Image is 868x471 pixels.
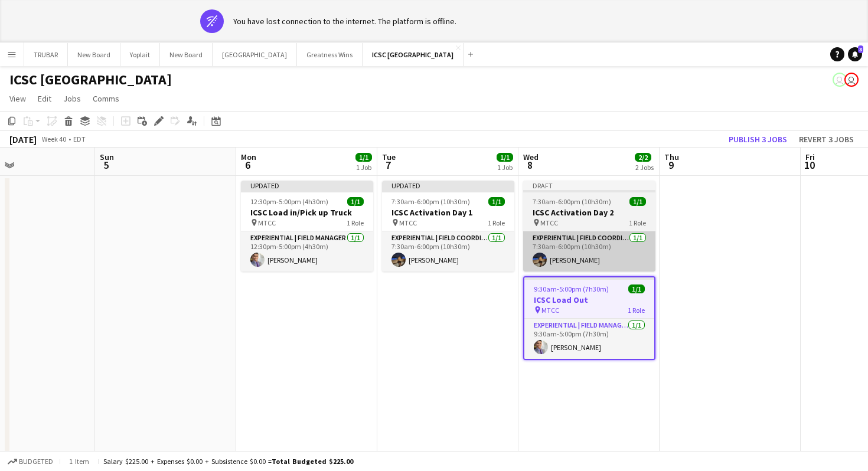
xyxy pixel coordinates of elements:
button: Greatness Wins [297,43,363,66]
div: 2 Jobs [635,163,654,172]
span: Week 40 [39,135,68,143]
span: 1 item [65,457,93,466]
span: 1/1 [355,153,372,162]
app-job-card: Draft7:30am-6:00pm (10h30m)1/1ICSC Activation Day 2 MTCC1 RoleExperiential | Field Coordinator1/1... [523,181,655,272]
button: [GEOGRAPHIC_DATA] [213,43,297,66]
span: Total Budgeted $225.00 [272,457,353,466]
span: 1/1 [628,284,645,293]
app-card-role: Experiential | Field Manager1/19:30am-5:00pm (7h30m)[PERSON_NAME] [524,319,654,359]
span: 1/1 [497,153,513,162]
app-card-role: Experiential | Field Manager1/112:30pm-5:00pm (4h30m)[PERSON_NAME] [241,231,373,272]
div: [DATE] [9,133,37,145]
span: 7:30am-6:00pm (10h30m) [533,197,611,206]
span: Wed [523,152,539,162]
span: MTCC [399,218,417,227]
div: Draft [523,181,655,190]
span: 1 Role [347,218,364,227]
h3: ICSC Load in/Pick up Truck [241,207,373,218]
h3: ICSC Load Out [524,295,654,305]
app-user-avatar: Jamaal Jemmott [844,73,859,87]
button: Yoplait [120,43,160,66]
app-card-role: Experiential | Field Coordinator1/17:30am-6:00pm (10h30m)[PERSON_NAME] [382,231,514,272]
span: Fri [805,152,815,162]
span: Mon [241,152,256,162]
div: Updated [241,181,373,190]
span: 1 Role [488,218,505,227]
span: MTCC [541,306,559,315]
button: New Board [160,43,213,66]
span: 6 [239,158,256,172]
h1: ICSC [GEOGRAPHIC_DATA] [9,71,172,89]
div: Salary $225.00 + Expenses $0.00 + Subsistence $0.00 = [103,457,353,466]
a: Comms [88,91,124,106]
span: Edit [38,93,51,104]
a: View [5,91,31,106]
span: 7 [380,158,396,172]
a: Edit [33,91,56,106]
span: 1 Role [628,306,645,315]
button: Publish 3 jobs [724,132,792,147]
span: Thu [664,152,679,162]
div: Updated [382,181,514,190]
a: Jobs [58,91,86,106]
span: 1/1 [629,197,646,206]
span: 5 [98,158,114,172]
span: Comms [93,93,119,104]
app-card-role: Experiential | Field Coordinator1/17:30am-6:00pm (10h30m)[PERSON_NAME] [523,231,655,272]
span: 7:30am-6:00pm (10h30m) [391,197,470,206]
app-job-card: Updated12:30pm-5:00pm (4h30m)1/1ICSC Load in/Pick up Truck MTCC1 RoleExperiential | Field Manager... [241,181,373,272]
div: EDT [73,135,86,143]
span: Sun [100,152,114,162]
span: 10 [804,158,815,172]
div: 1 Job [497,163,513,172]
span: MTCC [258,218,276,227]
span: 1/1 [488,197,505,206]
app-job-card: Updated7:30am-6:00pm (10h30m)1/1ICSC Activation Day 1 MTCC1 RoleExperiential | Field Coordinator1... [382,181,514,272]
span: MTCC [540,218,558,227]
button: Budgeted [6,455,55,468]
span: Tue [382,152,396,162]
span: 9 [663,158,679,172]
span: Jobs [63,93,81,104]
div: 1 Job [356,163,371,172]
app-job-card: 9:30am-5:00pm (7h30m)1/1ICSC Load Out MTCC1 RoleExperiential | Field Manager1/19:30am-5:00pm (7h3... [523,276,655,360]
span: 2/2 [635,153,651,162]
h3: ICSC Activation Day 1 [382,207,514,218]
button: ICSC [GEOGRAPHIC_DATA] [363,43,464,66]
span: 9:30am-5:00pm (7h30m) [534,284,609,293]
span: 8 [521,158,539,172]
app-user-avatar: Derek DeNure [833,73,847,87]
span: View [9,93,26,104]
div: You have lost connection to the internet. The platform is offline. [233,16,456,27]
span: 12:30pm-5:00pm (4h30m) [250,197,328,206]
button: New Board [68,43,120,66]
span: 1 Role [629,218,646,227]
span: 1/1 [347,197,364,206]
button: Revert 3 jobs [794,132,859,147]
button: TRUBAR [24,43,68,66]
span: Budgeted [19,457,53,466]
h3: ICSC Activation Day 2 [523,207,655,218]
span: 3 [858,45,863,53]
a: 3 [848,47,862,61]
